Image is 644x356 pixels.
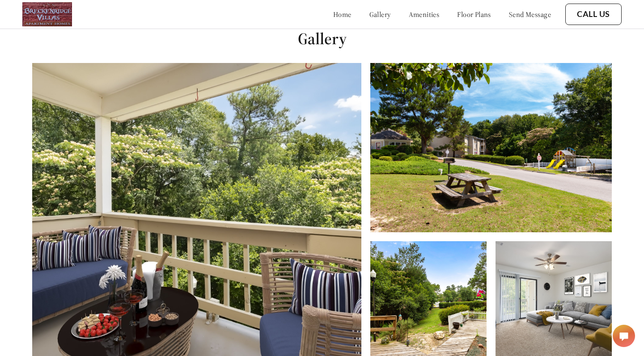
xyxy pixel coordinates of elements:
button: Call Us [565,4,622,25]
a: Call Us [577,9,610,19]
img: logo.png [22,2,72,26]
a: home [333,10,352,19]
img: Alt text [370,63,612,232]
a: amenities [409,10,440,19]
a: send message [509,10,551,19]
a: floor plans [457,10,491,19]
a: gallery [369,10,391,19]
